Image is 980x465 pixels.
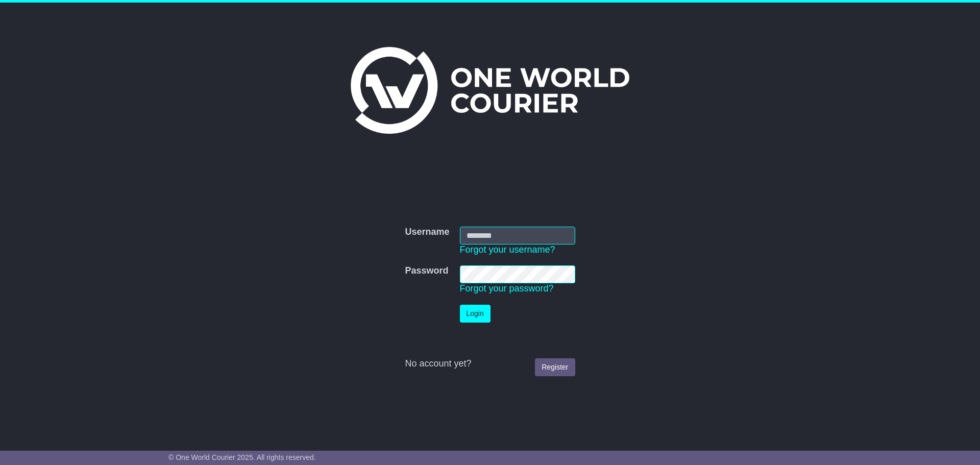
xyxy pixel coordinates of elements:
button: Login [460,305,491,323]
a: Forgot your password? [460,283,554,293]
a: Register [535,358,575,376]
label: Password [405,265,448,277]
div: No account yet? [405,358,575,370]
a: Forgot your username? [460,244,555,255]
span: © One World Courier 2025. All rights reserved. [168,453,316,461]
img: One World [351,47,629,134]
label: Username [405,227,449,238]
